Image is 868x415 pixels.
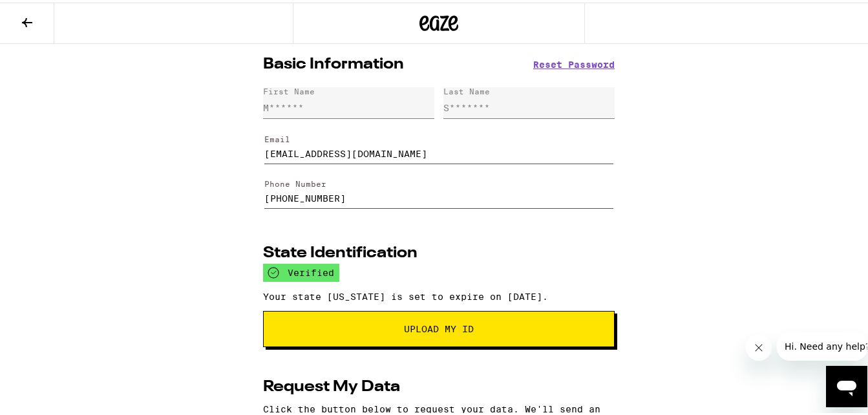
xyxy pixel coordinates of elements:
[263,261,339,279] div: verified
[8,9,93,19] span: Hi. Need any help?
[263,289,615,299] p: Your state [US_STATE] is set to expire on [DATE].
[264,133,290,141] label: Email
[263,121,615,166] form: Edit Email Address
[826,363,867,405] iframe: Button to launch messaging window
[263,308,615,345] button: Upload My ID
[263,377,400,392] h2: Request My Data
[404,322,474,331] span: Upload My ID
[264,177,326,186] label: Phone Number
[263,166,615,211] form: Edit Phone Number
[263,54,404,70] h2: Basic Information
[263,243,418,259] h2: State Identification
[443,85,490,93] div: Last Name
[533,58,615,67] button: Reset Password
[746,332,772,358] iframe: Close message
[777,330,867,358] iframe: Message from company
[263,85,315,93] div: First Name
